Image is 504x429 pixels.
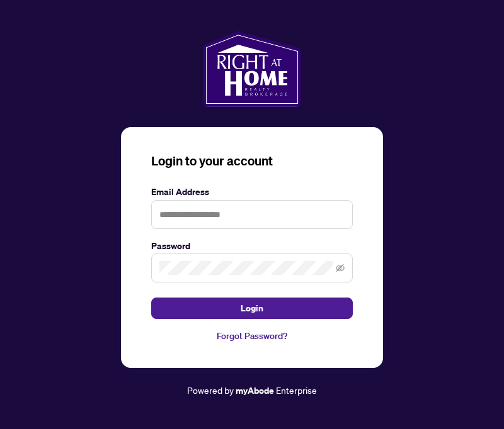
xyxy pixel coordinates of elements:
[187,384,234,396] span: Powered by
[276,384,317,396] span: Enterprise
[151,239,353,253] label: Password
[151,152,353,170] h3: Login to your account
[203,31,301,107] img: ma-logo
[151,329,353,343] a: Forgot Password?
[151,298,353,319] button: Login
[241,298,263,318] span: Login
[236,384,274,398] a: myAbode
[336,264,345,272] span: eye-invisible
[151,185,353,199] label: Email Address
